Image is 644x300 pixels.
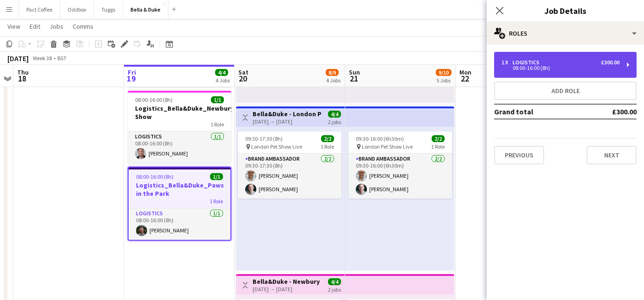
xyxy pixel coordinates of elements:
app-job-card: 09:30-17:30 (8h)2/2 London Pet Show Live1 RoleBrand Ambassador2/209:30-17:30 (8h)[PERSON_NAME][PE... [238,131,341,199]
span: 20 [237,73,248,84]
div: Roles [487,22,644,44]
span: Week 38 [31,55,54,62]
app-card-role: Logistics1/108:00-16:00 (8h)[PERSON_NAME] [129,208,230,240]
div: BST [57,55,67,62]
span: 1/1 [211,96,224,103]
span: 8/9 [326,69,339,76]
app-job-card: 08:00-16:00 (8h)1/1Logistics_Bella&Duke_Paws in the Park1 RoleLogistics1/108:00-16:00 (8h)[PERSON... [128,167,231,241]
div: 2 jobs [328,285,341,293]
div: £300.00 [601,59,619,66]
div: [DATE] → [DATE] [253,286,322,293]
span: Sat [238,68,248,76]
span: Fri [128,68,136,76]
app-card-role: Brand Ambassador2/209:30-16:00 (6h30m)[PERSON_NAME][PERSON_NAME] [348,154,452,199]
span: Edit [30,22,40,31]
span: 09:30-17:30 (8h) [245,135,283,142]
span: Thu [17,68,29,76]
span: 1 Role [210,198,223,205]
app-job-card: 09:30-16:00 (6h30m)2/2 London Pet Show Live1 RoleBrand Ambassador2/209:30-16:00 (6h30m)[PERSON_NA... [348,131,452,199]
div: 2 jobs [328,118,341,125]
h3: Bella&Duke - London Pet Show Live [253,110,322,118]
td: Grand total [494,104,582,119]
div: 08:00-16:00 (8h) [502,66,619,70]
button: Pact Coffee [19,0,60,19]
span: 21 [347,73,360,84]
button: Next [587,146,637,164]
h3: Logistics_Bella&Duke_Paws in the Park [129,181,230,198]
button: Add role [494,81,637,100]
span: 4/4 [215,69,228,76]
h3: Logistics_Bella&Duke_Newbury Show [128,104,231,121]
span: London Pet Show Live [251,143,302,150]
div: Logistics [513,59,543,66]
span: 09:30-16:00 (6h30m) [356,135,404,142]
span: Jobs [50,22,63,31]
app-job-card: 08:00-16:00 (8h)1/1Logistics_Bella&Duke_Newbury Show1 RoleLogistics1/108:00-16:00 (8h)[PERSON_NAME] [128,91,231,163]
div: [DATE] → [DATE] [253,118,322,125]
a: Edit [26,20,44,32]
div: 4 Jobs [216,77,230,84]
div: [DATE] [7,54,29,63]
span: 08:00-16:00 (8h) [136,173,173,180]
button: Tuggs [94,0,123,19]
span: 08:00-16:00 (8h) [135,96,173,103]
span: 1 Role [211,121,224,128]
app-card-role: Brand Ambassador2/209:30-17:30 (8h)[PERSON_NAME][PERSON_NAME] [238,154,341,199]
span: 4/4 [328,111,341,118]
a: Jobs [46,20,67,32]
h3: Job Details [487,5,644,17]
span: 1/1 [210,173,223,180]
button: Previous [494,146,544,164]
a: Comms [69,20,97,32]
span: Comms [73,22,93,31]
span: 2/2 [321,135,334,142]
div: 1 x [502,59,513,66]
span: Mon [459,68,471,76]
span: Sun [349,68,360,76]
app-card-role: Logistics1/108:00-16:00 (8h)[PERSON_NAME] [128,131,231,163]
span: 1 Role [431,143,445,150]
button: Oddbox [60,0,94,19]
span: 2/2 [432,135,445,142]
span: 22 [458,73,471,84]
span: 4/4 [328,278,341,285]
button: Bella & Duke [123,0,168,19]
div: 4 Jobs [326,77,341,84]
a: View [4,20,24,32]
h3: Bella&Duke - Newbury Show [253,277,322,286]
span: View [7,22,20,31]
span: 1 Role [321,143,334,150]
span: London Pet Show Live [362,143,413,150]
span: 19 [126,73,136,84]
span: 9/10 [436,69,452,76]
td: £300.00 [582,104,637,119]
div: 5 Jobs [436,77,451,84]
span: 18 [16,73,29,84]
